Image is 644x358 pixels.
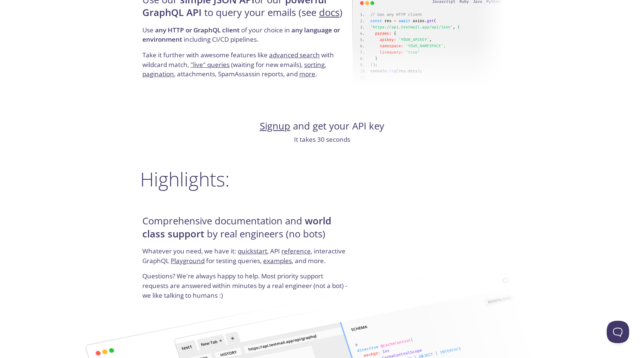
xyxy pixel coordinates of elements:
[142,70,174,78] a: pagination
[142,271,350,300] p: Questions? We're always happy to help. Most priority support requests are answered within minutes...
[142,246,350,271] p: Whatever you need, we have it: , API , interactive GraphQL for testing queries, , and more.
[299,70,315,78] a: more
[263,256,292,265] a: examples
[171,256,205,265] a: Playground
[142,50,350,79] p: Take it further with awesome features like with wildcard match, (waiting for new emails), , , att...
[190,60,230,69] a: "live" queries
[140,120,504,132] h4: and get your API key
[304,60,325,69] a: sorting
[238,247,267,255] a: quickstart
[140,168,504,190] h2: Highlights:
[155,26,240,34] strong: any HTTP or GraphQL client
[281,247,311,255] a: reference
[142,25,350,50] p: Use of your choice in including CI/CD pipelines.
[260,119,290,132] a: Signup
[142,215,350,246] h4: Comprehensive documentation and by real engineers (no bots)
[142,26,340,44] strong: any language or environment
[142,214,331,240] strong: world class support
[319,6,340,19] a: docs
[140,135,504,144] p: It takes 30 seconds
[607,321,629,343] iframe: Help Scout Beacon - Open
[269,51,320,59] a: advanced search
